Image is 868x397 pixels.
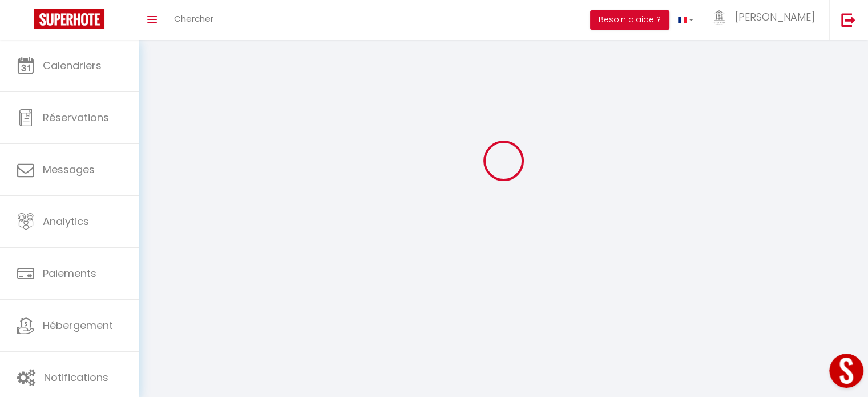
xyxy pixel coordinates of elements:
span: Paiements [43,266,96,280]
img: logout [841,13,855,27]
iframe: LiveChat chat widget [820,349,868,397]
img: ... [710,10,728,25]
span: Calendriers [43,58,102,73]
button: Besoin d'aide ? [590,10,669,30]
span: Messages [43,162,95,177]
span: Réservations [43,110,109,125]
span: [PERSON_NAME] [735,10,815,24]
span: Chercher [174,13,213,25]
span: Notifications [44,370,108,384]
span: Hébergement [43,318,113,332]
span: Analytics [43,214,89,228]
img: Super Booking [34,9,104,29]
